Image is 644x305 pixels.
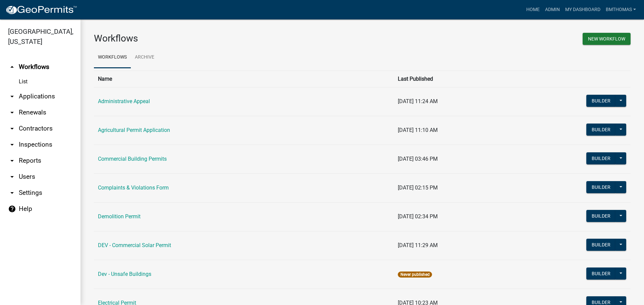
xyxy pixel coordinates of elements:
a: Administrative Appeal [98,98,150,104]
i: arrow_drop_down [8,92,16,100]
span: [DATE] 02:15 PM [398,184,438,191]
button: Builder [586,210,616,222]
a: Commercial Building Permits [98,156,167,162]
h3: Workflows [94,33,357,44]
a: My Dashboard [562,3,603,16]
span: [DATE] 11:10 AM [398,127,438,133]
span: [DATE] 11:24 AM [398,98,438,104]
i: arrow_drop_up [8,63,16,71]
i: arrow_drop_down [8,189,16,197]
button: Builder [586,152,616,164]
i: arrow_drop_down [8,173,16,181]
i: arrow_drop_down [8,141,16,149]
button: Builder [586,239,616,251]
button: New Workflow [583,33,631,45]
a: bmthomas [603,3,639,16]
span: [DATE] 03:46 PM [398,156,438,162]
button: Builder [586,268,616,280]
button: Builder [586,181,616,193]
a: Workflows [94,47,131,68]
button: Builder [586,95,616,107]
a: Dev - Unsafe Buildings [98,271,151,277]
a: Archive [131,47,158,68]
i: arrow_drop_down [8,108,16,117]
a: Admin [542,3,562,16]
a: Agricultural Permit Application [98,127,170,133]
th: Last Published [394,71,511,87]
i: arrow_drop_down [8,125,16,133]
span: [DATE] 02:34 PM [398,213,438,220]
a: Home [524,3,542,16]
i: arrow_drop_down [8,157,16,165]
span: Never published [398,272,432,278]
th: Name [94,71,394,87]
button: Builder [586,124,616,136]
span: [DATE] 11:29 AM [398,242,438,248]
i: help [8,205,16,213]
a: DEV - Commercial Solar Permit [98,242,171,248]
a: Complaints & Violations Form [98,184,169,191]
a: Demolition Permit [98,213,141,220]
